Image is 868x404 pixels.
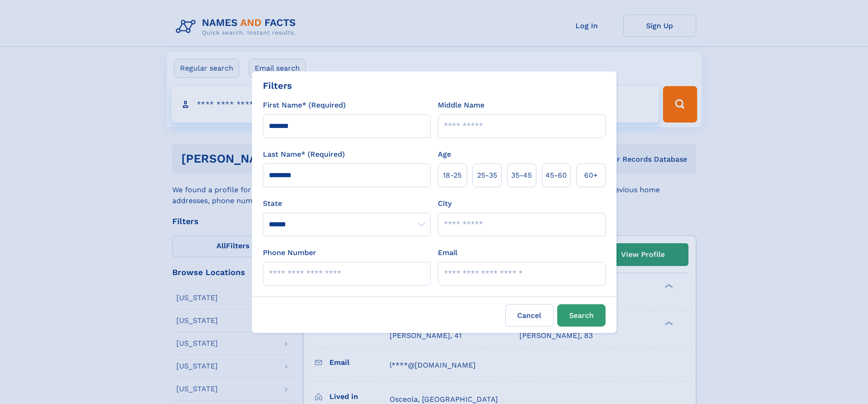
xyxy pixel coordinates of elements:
[263,198,431,209] label: State
[263,149,345,160] label: Last Name* (Required)
[443,170,462,181] span: 18‑25
[263,247,316,258] label: Phone Number
[505,304,554,327] label: Cancel
[438,247,457,258] label: Email
[263,100,346,111] label: First Name* (Required)
[263,79,292,92] div: Filters
[584,170,598,181] span: 60+
[511,170,532,181] span: 35‑45
[438,100,484,111] label: Middle Name
[545,170,567,181] span: 45‑60
[557,304,606,327] button: Search
[477,170,497,181] span: 25‑35
[438,149,451,160] label: Age
[438,198,452,209] label: City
